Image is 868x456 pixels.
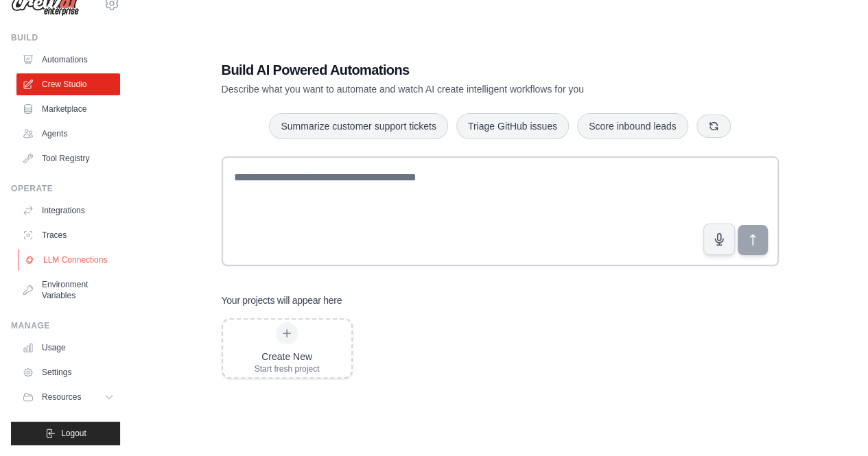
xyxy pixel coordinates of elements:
[255,363,320,374] div: Start fresh project
[16,361,120,383] a: Settings
[703,224,735,255] button: Click to speak your automation idea
[11,422,120,445] button: Logout
[16,98,120,120] a: Marketplace
[16,337,120,359] a: Usage
[577,113,688,139] button: Score inbound leads
[11,320,120,331] div: Manage
[11,183,120,194] div: Operate
[11,32,120,43] div: Build
[222,60,683,80] h1: Build AI Powered Automations
[269,113,447,139] button: Summarize customer support tickets
[16,49,120,71] a: Automations
[16,200,120,221] a: Integrations
[16,386,120,408] button: Resources
[42,392,81,403] span: Resources
[456,113,569,139] button: Triage GitHub issues
[61,428,86,439] span: Logout
[16,73,120,95] a: Crew Studio
[18,249,121,271] a: LLM Connections
[799,390,868,456] iframe: Chat Widget
[16,224,120,246] a: Traces
[16,274,120,307] a: Environment Variables
[16,123,120,145] a: Agents
[16,147,120,169] a: Tool Registry
[696,115,731,138] button: Get new suggestions
[222,82,683,96] p: Describe what you want to automate and watch AI create intelligent workflows for you
[255,350,320,363] div: Create New
[222,293,342,307] h3: Your projects will appear here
